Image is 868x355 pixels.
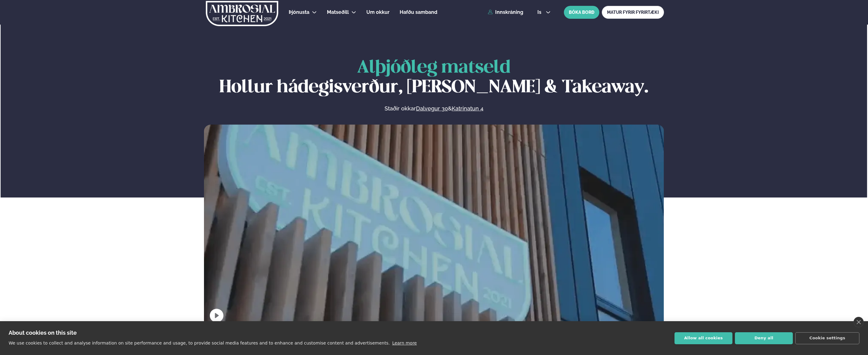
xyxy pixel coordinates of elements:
button: BÓKA BORÐ [564,6,599,19]
a: Matseðill [327,9,349,16]
a: Hafðu samband [400,9,437,16]
a: Dalvegur 30 [416,105,448,112]
a: Um okkur [366,9,389,16]
p: We use cookies to collect and analyse information on site performance and usage, to provide socia... [9,341,390,345]
button: Allow all cookies [674,332,732,344]
a: close [854,317,864,327]
span: Um okkur [366,9,389,15]
a: Þjónusta [289,9,309,16]
a: Learn more [392,341,417,345]
span: Þjónusta [289,9,309,15]
p: Staðir okkar & [317,105,550,112]
span: is [537,10,543,15]
button: is [532,10,556,15]
span: Alþjóðleg matseld [357,59,511,76]
span: Matseðill [327,9,349,15]
a: MATUR FYRIR FYRIRTÆKI [602,6,664,19]
a: Innskráning [488,10,523,15]
span: Hafðu samband [400,9,437,15]
a: Katrinatun 4 [452,105,483,112]
strong: About cookies on this site [9,329,77,336]
h1: Hollur hádegisverður, [PERSON_NAME] & Takeaway. [204,58,664,98]
button: Deny all [735,332,793,344]
button: Cookie settings [795,332,859,344]
img: logo [205,1,279,26]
